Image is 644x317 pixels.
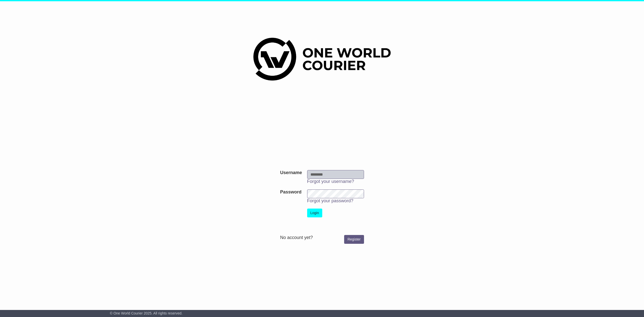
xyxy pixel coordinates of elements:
[344,235,364,244] a: Register
[253,38,391,81] img: One World
[307,198,353,203] a: Forgot your password?
[280,235,364,241] div: No account yet?
[307,179,354,184] a: Forgot your username?
[280,170,302,176] label: Username
[307,209,322,217] button: Login
[110,311,183,315] span: © One World Courier 2025. All rights reserved.
[280,189,301,195] label: Password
